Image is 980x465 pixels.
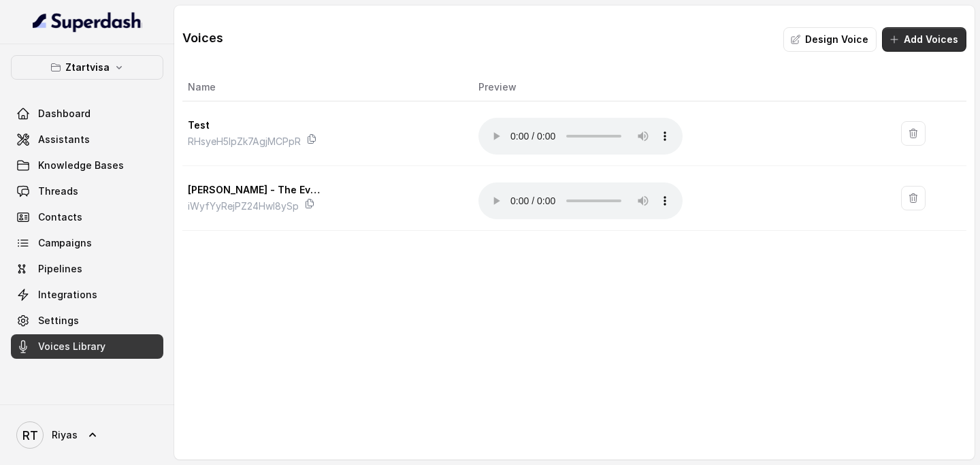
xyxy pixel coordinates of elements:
[188,182,324,198] p: [PERSON_NAME] - The Everyday Voice of the [GEOGRAPHIC_DATA]
[11,127,163,152] a: Assistants
[38,262,82,276] span: Pipelines
[11,257,163,281] a: Pipelines
[38,288,97,302] span: Integrations
[11,416,163,454] a: Riyas
[11,153,163,178] a: Knowledge Bases
[52,428,78,442] span: Riyas
[478,182,683,219] audio: Your browser does not support the audio element.
[38,133,90,146] span: Assistants
[38,107,91,121] span: Dashboard
[188,198,299,214] p: iWyfYyRejPZ24HwI8ySp
[38,236,92,250] span: Campaigns
[38,185,78,198] span: Threads
[468,74,890,101] th: Preview
[188,133,301,150] p: RHsyeH5IpZk7AgjMCPpR
[478,118,683,155] audio: Your browser does not support the audio element.
[11,308,163,333] a: Settings
[11,101,163,126] a: Dashboard
[188,117,324,133] p: Test
[38,159,124,172] span: Knowledge Bases
[33,11,142,33] img: light.svg
[11,55,163,80] button: Ztartvisa
[783,27,877,52] button: Design Voice
[38,210,82,224] span: Contacts
[38,314,79,327] span: Settings
[65,59,110,76] p: Ztartvisa
[182,27,223,52] h1: Voices
[11,179,163,204] a: Threads
[182,74,468,101] th: Name
[11,283,163,307] a: Integrations
[11,334,163,359] a: Voices Library
[11,231,163,255] a: Campaigns
[38,340,105,353] span: Voices Library
[882,27,966,52] button: Add Voices
[11,205,163,229] a: Contacts
[22,428,38,443] text: RT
